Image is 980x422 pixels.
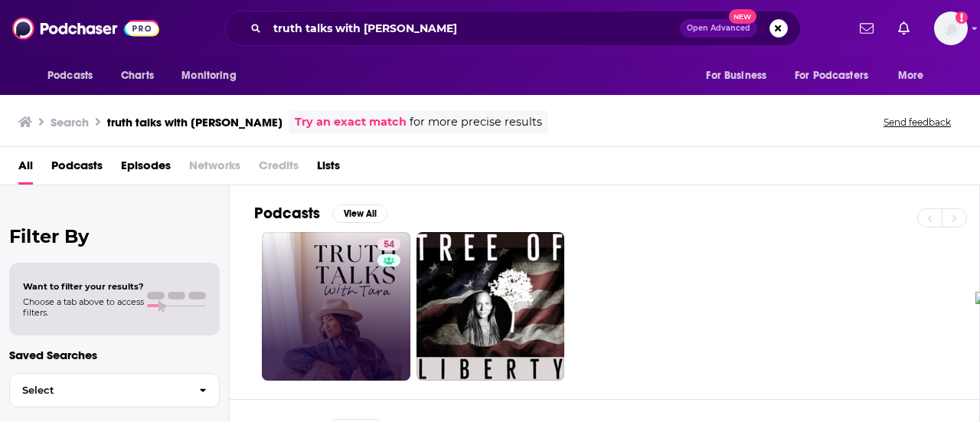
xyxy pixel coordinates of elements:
[51,153,103,185] a: Podcasts
[262,232,410,381] a: 54
[687,25,750,32] span: Open Advanced
[23,281,144,292] span: Want to filter your results?
[259,153,299,185] span: Credits
[695,61,786,90] button: open menu
[892,15,916,41] a: Show notifications dropdown
[785,61,890,90] button: open menu
[795,65,868,87] span: For Podcasters
[225,11,801,46] div: Search podcasts, credits, & more...
[267,16,680,41] input: Search podcasts, credits, & more...
[111,61,163,90] a: Charts
[332,204,387,223] button: View All
[12,14,159,43] img: Podchaser - Follow, Share and Rate Podcasts
[680,19,757,38] button: Open AdvancedNew
[9,225,220,247] h2: Filter By
[729,9,756,24] span: New
[854,15,880,41] a: Show notifications dropdown
[9,348,220,362] p: Saved Searches
[410,113,542,131] span: for more precise results
[887,61,943,90] button: open menu
[295,113,407,131] a: Try an exact match
[107,115,283,129] h3: truth talks with [PERSON_NAME]
[706,65,766,87] span: For Business
[377,238,400,250] a: 54
[23,296,144,318] span: Choose a tab above to access filters.
[384,237,394,253] span: 54
[37,61,113,90] button: open menu
[47,65,93,87] span: Podcasts
[254,204,387,223] a: PodcastsView All
[898,65,924,87] span: More
[121,65,154,87] span: Charts
[171,61,256,90] button: open menu
[121,153,171,185] a: Episodes
[51,115,89,129] h3: Search
[934,11,968,45] button: Show profile menu
[934,11,968,45] img: User Profile
[181,65,236,87] span: Monitoring
[879,116,955,129] button: Send feedback
[955,11,968,24] svg: Add a profile image
[9,373,220,407] button: Select
[254,204,320,223] h2: Podcasts
[18,153,33,185] a: All
[317,153,340,185] a: Lists
[10,385,187,395] span: Select
[189,153,240,185] span: Networks
[934,11,968,45] span: Logged in as amandawoods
